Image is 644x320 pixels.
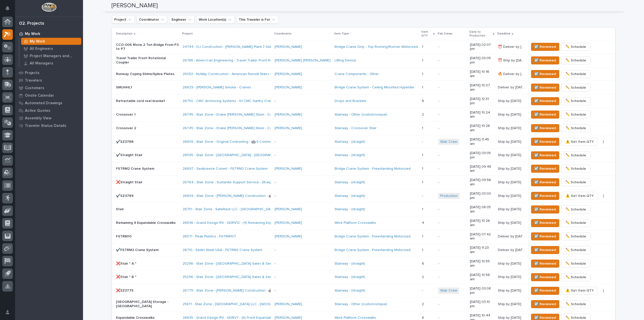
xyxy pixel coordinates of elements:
a: Work Platform Crosswalks [335,221,376,225]
tr: Retractable cord reel bracket26750 - CMC Anchoring Systems - G1 CMC Gantry Cranes -Drops and Brac... [112,94,615,108]
span: ✏️ Schedule [566,57,586,63]
button: ✏️ Schedule [561,84,590,92]
p: - [438,207,466,211]
p: SMUHHL1 [116,85,179,90]
a: Active Quotes [15,107,83,114]
span: ☑️ Reviewed [534,57,556,63]
span: ☑️ Reviewed [534,44,556,50]
tr: ✔️FSTRM2 Crane System26710 - SeAH Steel USA - FSTRM2 Crane System -Bridge Crane System - Freestan... [112,243,615,257]
p: Ship by [DATE] [498,125,522,130]
span: ✏️ Schedule [566,125,586,131]
button: ☑️ Reviewed [531,219,559,227]
p: 6 [422,98,425,103]
span: ✏️ Schedule [566,247,586,253]
p: - [438,113,466,117]
span: ☑️ Reviewed [534,233,556,239]
span: ✏️ Schedule [566,233,586,239]
a: Assembly View [15,114,83,122]
p: ⏰ Deliver by [DATE] [498,44,526,49]
span: ☑️ Reviewed [534,71,556,77]
a: [PERSON_NAME] [275,302,302,306]
a: 26788 - Ameri-Can Engineering - Travel Trailer Front Rotational Coupler [183,58,298,63]
button: Notifications [2,3,13,14]
button: ☑️ Reviewed [531,97,559,105]
p: - [275,289,331,293]
p: - [438,180,466,185]
p: Deliver by [DATE] [498,84,526,90]
p: Ship by [DATE] [498,139,522,144]
button: ☑️ Reviewed [531,111,559,119]
p: - [422,139,424,144]
button: ⚠️ Set Item QTY [561,138,598,146]
span: ✏️ Schedule [566,301,586,307]
tr: Crossover 226745 - Stair Zone - Drake [PERSON_NAME] Steel - Custom Crossovers [PERSON_NAME] Stair... [112,121,615,135]
p: Active Quotes [25,109,50,113]
a: 26745 - Stair Zone - Drake [PERSON_NAME] Steel - Custom Crossovers [183,126,299,130]
button: ✏️ Schedule [561,43,590,51]
p: - [275,153,331,157]
a: Stairway - (straight) [335,275,365,279]
p: 1 [422,57,424,63]
button: ☑️ Reviewed [531,70,559,78]
p: 1 [422,179,424,185]
tr: Travel Trailer Front Rotational Coupler26788 - Ameri-Can Engineering - Travel Trailer Front Rotat... [112,54,615,67]
button: ☑️ Reviewed [531,192,559,200]
tr: ❌Stair " A "25296 - Stair Zone - [GEOGRAPHIC_DATA] Sales & Service - [GEOGRAPHIC_DATA] Fire Train... [112,257,615,270]
p: Crossover 1 [116,113,179,117]
button: ✏️ Schedule [561,124,590,132]
p: Ship by [DATE] [498,288,522,293]
p: - [438,45,466,49]
button: This Traveler is For [236,16,278,24]
button: ☑️ Reviewed [531,84,559,92]
a: Onsite Calendar [15,92,83,99]
p: [DATE] 03:10 pm [470,300,494,308]
a: 26751 - Stair Zone - SafeRack LLC - [GEOGRAPHIC_DATA] [183,207,275,211]
tr: ❌SZ377526779 - Stair Zone - [PERSON_NAME] Construction - 🤖 E-Commerce Stair Order -Stairway - (st... [112,284,615,298]
button: Project [112,16,135,24]
p: - [438,72,466,76]
p: 1 [422,84,424,90]
button: ✏️ Schedule [561,273,590,281]
a: [PERSON_NAME] [275,113,302,117]
tr: ❌Stair " B "25296 - Stair Zone - [GEOGRAPHIC_DATA] Sales & Service - [GEOGRAPHIC_DATA] Fire Train... [112,270,615,284]
p: CCO-006 Move 2 Ton Bridge From P3 to P7 [116,43,179,51]
p: - [438,248,466,252]
span: ☑️ Reviewed [534,261,556,267]
a: 25296 - Stair Zone - [GEOGRAPHIC_DATA] Sales & Service - [GEOGRAPHIC_DATA] Fire Training Cent [183,275,345,279]
p: Ship by [DATE] [498,193,522,198]
span: ✏️ Schedule [566,206,586,212]
p: 6 [422,261,425,266]
a: Stairway - Crossover Stair [335,126,377,130]
button: Engineer [169,16,194,24]
p: - [438,221,466,225]
p: 1 [422,71,424,76]
tr: CCO-006 Move 2 Ton Bridge From P3 to P724744 - DJ Construction - [PERSON_NAME] Plant 7 Setup [PER... [112,40,615,54]
p: ✔️SZ3788 [116,140,179,144]
a: 26710 - SeAH Steel USA - FSTRM2 Crane System [183,248,262,252]
button: ✏️ Schedule [561,56,590,64]
button: ☑️ Reviewed [531,151,559,159]
a: 25871 - Stair Zone - [GEOGRAPHIC_DATA] LLC - [GEOGRAPHIC_DATA] Storage - [GEOGRAPHIC_DATA] [183,302,346,306]
a: Stairway - (straight) [335,289,365,293]
p: My Work [25,32,40,36]
p: ❌Stair " B " [116,275,179,279]
p: - [438,58,466,63]
button: ✏️ Schedule [561,205,590,214]
a: 26571 - Peak Plastics - FSTRM10T [183,234,236,239]
span: ☑️ Reviewed [534,139,556,145]
p: - [422,288,424,293]
p: - [275,275,331,279]
span: ☑️ Reviewed [534,166,556,172]
p: FSTRM2 Crane System [116,167,179,171]
a: 26629 - [PERSON_NAME] Smoke - Cranes [183,85,251,90]
p: 1 [422,152,424,157]
a: Crane Components - Other [335,72,379,76]
div: Notifications [6,6,13,14]
p: [DATE] 11:45 am [470,137,494,146]
a: Bridge Crane System - Freestanding Motorized [335,167,411,171]
tr: SMUHHL126629 - [PERSON_NAME] Smoke - Cranes [PERSON_NAME] Bridge Crane System - Ceiling Mounted H... [112,81,615,94]
a: 26809 - Stair Zone - [PERSON_NAME] Construction - 🤖 E-Commerce Stair Order [183,194,314,198]
a: 25296 - Stair Zone - [GEOGRAPHIC_DATA] Sales & Service - [GEOGRAPHIC_DATA] Fire Training Cent [183,262,345,266]
span: ✏️ Schedule [566,261,586,267]
p: [DATE] 03:00 pm [470,192,494,200]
